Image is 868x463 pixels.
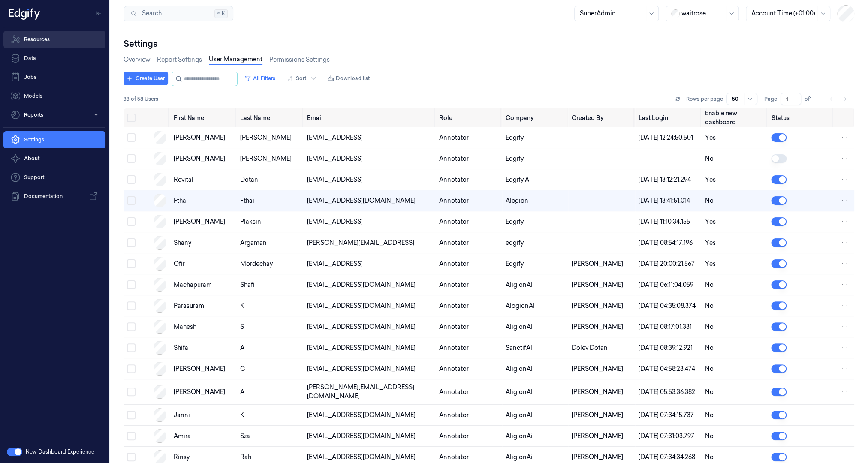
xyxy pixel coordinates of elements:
button: Download list [324,72,373,85]
div: No [705,301,765,310]
div: No [705,280,765,289]
div: SanctifAI [506,343,565,352]
div: [PERSON_NAME] [572,453,632,462]
div: Annotator [439,411,498,420]
th: Last Login [635,108,702,127]
div: [DATE] 07:31:03.797 [639,432,698,441]
th: Last Name [237,108,304,127]
div: Sza [240,432,300,441]
th: Created By [568,108,635,127]
th: Role [436,108,502,127]
button: Select row [127,453,136,461]
div: Shifa [173,343,233,352]
th: Status [768,108,834,127]
div: shafi [240,280,300,289]
button: Search⌘K [124,6,233,21]
div: [DATE] 11:10:34.155 [639,217,698,226]
div: Settings [124,38,854,50]
div: [EMAIL_ADDRESS][DOMAIN_NAME] [307,432,432,441]
button: Select row [127,364,136,373]
div: No [705,343,765,352]
button: Select row [127,343,136,352]
div: [EMAIL_ADDRESS] [307,217,432,226]
div: Yes [705,175,765,184]
div: C [240,364,300,373]
div: [EMAIL_ADDRESS][DOMAIN_NAME] [307,411,432,420]
div: [EMAIL_ADDRESS][DOMAIN_NAME] [307,364,432,373]
th: Company [502,108,568,127]
div: Mordechay [240,259,300,268]
div: [EMAIL_ADDRESS][DOMAIN_NAME] [307,322,432,331]
div: Yes [705,238,765,247]
div: Annotator [439,154,498,163]
div: Annotator [439,453,498,462]
div: [PERSON_NAME] [572,259,632,268]
div: Edgify [506,217,565,226]
div: [DATE] 12:24:50.501 [639,133,698,142]
div: Yes [705,217,765,226]
div: a [240,388,300,397]
div: Plaksin [240,217,300,226]
div: Annotator [439,196,498,205]
div: [EMAIL_ADDRESS] [307,259,432,268]
div: [EMAIL_ADDRESS] [307,154,432,163]
button: Select row [127,301,136,310]
div: machapuram [173,280,233,289]
div: Yes [705,133,765,142]
div: Edgify [506,133,565,142]
button: Reports [3,106,105,123]
div: [PERSON_NAME][EMAIL_ADDRESS] [307,238,432,247]
span: 33 of 58 Users [124,95,158,103]
button: Select row [127,154,136,163]
div: [DATE] 04:58:23.474 [639,364,698,373]
div: No [705,388,765,397]
div: Janni [173,411,233,420]
div: [DATE] 08:39:12.921 [639,343,698,352]
div: AligionAi [506,432,565,441]
button: Select row [127,175,136,184]
div: AligionAI [506,388,565,397]
span: Search [139,9,162,18]
div: [DATE] 13:12:21.294 [639,175,698,184]
nav: pagination [825,93,851,105]
div: Annotator [439,133,498,142]
div: [PERSON_NAME] [572,280,632,289]
div: [PERSON_NAME] [572,301,632,310]
div: [DATE] 08:54:17.196 [639,238,698,247]
div: Edgify AI [506,175,565,184]
a: User Management [209,55,262,65]
div: [PERSON_NAME] [572,411,632,420]
div: fthai [173,196,233,205]
div: parasuram [173,301,233,310]
div: Annotator [439,301,498,310]
div: No [705,196,765,205]
div: K [240,411,300,420]
a: Report Settings [157,55,202,64]
div: s [240,322,300,331]
div: AlogionAI [506,301,565,310]
div: No [705,432,765,441]
div: [PERSON_NAME] [572,432,632,441]
button: Select row [127,238,136,247]
div: Annotator [439,238,498,247]
th: Enable new dashboard [702,108,768,127]
a: Settings [3,131,105,148]
div: Dotan [240,175,300,184]
div: AligionAI [506,280,565,289]
div: No [705,364,765,373]
div: No [705,154,765,163]
div: Edgify [506,154,565,163]
div: AligionAI [506,411,565,420]
div: [EMAIL_ADDRESS][DOMAIN_NAME] [307,196,432,205]
div: AligionAi [506,453,565,462]
div: Argaman [240,238,300,247]
div: fthai [240,196,300,205]
div: [PERSON_NAME] [240,154,300,163]
button: Create User [124,72,168,85]
a: Overview [124,55,150,64]
button: Select all [127,114,136,122]
div: Rinsy [173,453,233,462]
div: Dolev Dotan [572,343,632,352]
span: of 1 [805,95,818,103]
div: Edgify [506,259,565,268]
